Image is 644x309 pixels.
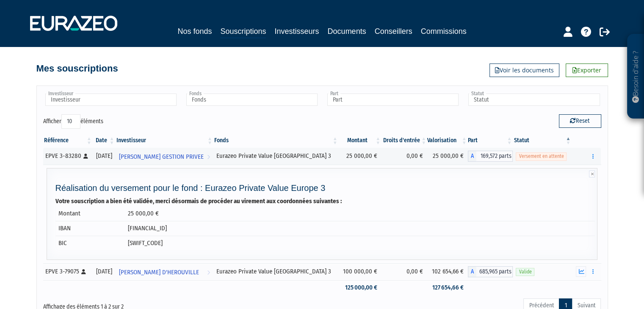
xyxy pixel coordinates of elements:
i: [Français] Personne physique [81,269,86,274]
div: [DATE] [96,267,113,276]
a: Commissions [421,25,467,37]
span: A [468,151,476,162]
a: Souscriptions [220,25,266,39]
th: Date: activer pour trier la colonne par ordre croissant [93,133,116,148]
h4: Réalisation du versement pour le fond : Eurazeo Private Value Europe 3 [55,183,595,193]
span: 685,965 parts [476,266,513,277]
div: Eurazeo Private Value [GEOGRAPHIC_DATA] 3 [216,267,336,276]
td: 127 654,66 € [427,280,467,295]
span: 169,572 parts [476,151,513,162]
td: Montant [55,206,125,221]
td: 102 654,66 € [427,263,467,280]
button: Reset [559,114,601,128]
a: [PERSON_NAME] D'HEROUVILLE [116,263,213,280]
a: Exporter [566,63,608,77]
td: 100 000,00 € [339,263,382,280]
td: [SWIFT_CODE] [125,236,595,251]
td: 25 000,00 € [125,206,595,221]
th: Montant: activer pour trier la colonne par ordre croissant [339,133,382,148]
td: 0,00 € [381,148,427,165]
div: Eurazeo Private Value [GEOGRAPHIC_DATA] 3 [216,152,336,160]
td: 125 000,00 € [339,280,382,295]
a: Nos fonds [177,25,212,37]
th: Part: activer pour trier la colonne par ordre croissant [468,133,513,148]
div: [DATE] [96,152,113,160]
label: Afficher éléments [43,114,103,129]
td: IBAN [55,221,125,236]
span: Valide [516,268,534,276]
span: [PERSON_NAME] D'HEROUVILLE [119,265,199,280]
a: Documents [328,25,366,37]
td: 0,00 € [381,263,427,280]
td: 25 000,00 € [339,148,382,165]
img: 1732889491-logotype_eurazeo_blanc_rvb.png [30,16,117,31]
span: A [468,266,476,277]
i: [Français] Personne physique [83,154,88,159]
div: EPVE 3-83280 [45,152,90,160]
h4: Mes souscriptions [36,63,118,74]
select: Afficheréléments [61,114,80,129]
i: Voir l'investisseur [207,149,210,165]
td: BIC [55,236,125,251]
div: EPVE 3-79075 [45,267,90,276]
div: A - Eurazeo Private Value Europe 3 [468,266,513,277]
th: Investisseur: activer pour trier la colonne par ordre croissant [116,133,213,148]
i: Voir l'investisseur [207,265,210,280]
a: Investisseurs [274,25,319,37]
td: [FINANCIAL_ID] [125,221,595,236]
a: Conseillers [375,25,412,37]
span: Versement en attente [516,152,567,160]
th: Statut : activer pour trier la colonne par ordre d&eacute;croissant [513,133,572,148]
th: Fonds: activer pour trier la colonne par ordre croissant [213,133,339,148]
td: 25 000,00 € [427,148,467,165]
th: Valorisation: activer pour trier la colonne par ordre croissant [427,133,467,148]
a: Voir les documents [489,63,559,77]
div: A - Eurazeo Private Value Europe 3 [468,151,513,162]
th: Droits d'entrée: activer pour trier la colonne par ordre croissant [381,133,427,148]
strong: Votre souscription a bien été validée, merci désormais de procéder au virement aux coordonnées su... [55,197,342,205]
p: Besoin d'aide ? [631,39,641,115]
th: Référence : activer pour trier la colonne par ordre croissant [43,133,93,148]
span: [PERSON_NAME] GESTION PRIVEE [119,149,204,165]
a: [PERSON_NAME] GESTION PRIVEE [116,148,213,165]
